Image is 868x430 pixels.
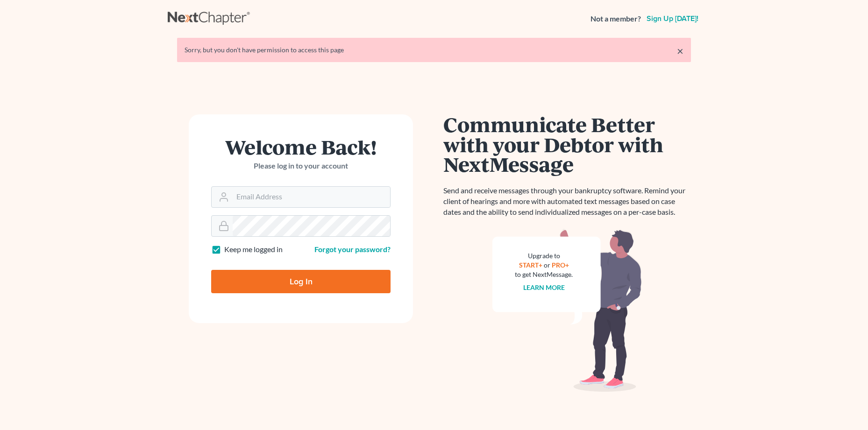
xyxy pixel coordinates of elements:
a: PRO+ [552,261,569,269]
img: nextmessage_bg-59042aed3d76b12b5cd301f8e5b87938c9018125f34e5fa2b7a6b67550977c72.svg [492,229,642,392]
p: Please log in to your account [211,161,391,171]
a: START+ [519,261,542,269]
div: Sorry, but you don't have permission to access this page [185,45,683,55]
span: or [544,261,550,269]
strong: Not a member? [591,14,641,24]
div: Upgrade to [515,251,573,261]
a: Forgot your password? [314,245,391,254]
p: Send and receive messages through your bankruptcy software. Remind your client of hearings and mo... [443,185,691,218]
a: Learn more [523,283,565,291]
h1: Welcome Back! [211,137,391,157]
input: Email Address [233,187,390,207]
a: Sign up [DATE]! [645,15,700,22]
div: to get NextMessage. [515,270,573,279]
label: Keep me logged in [224,244,283,255]
a: × [677,45,683,56]
input: Log In [211,270,391,293]
h1: Communicate Better with your Debtor with NextMessage [443,114,691,174]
